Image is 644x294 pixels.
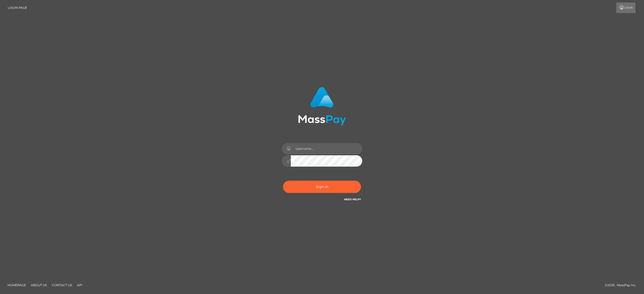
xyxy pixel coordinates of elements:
img: MassPay Login [298,87,346,125]
button: Sign in [283,181,361,193]
div: © 2025 , MassPay Inc. [605,282,640,288]
a: Login Page [8,3,27,13]
a: Need Help? [344,198,361,201]
a: Login [616,3,635,13]
a: API [75,281,85,289]
a: About Us [29,281,49,289]
a: Homepage [6,281,28,289]
a: Contact Us [50,281,74,289]
input: Username... [291,143,362,154]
